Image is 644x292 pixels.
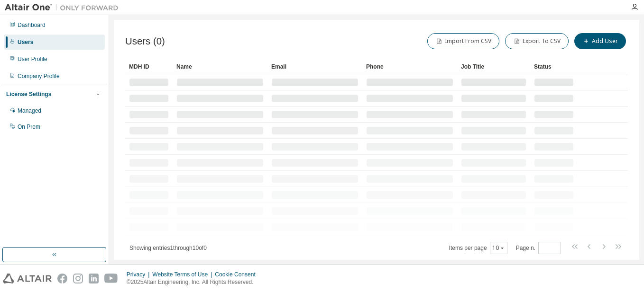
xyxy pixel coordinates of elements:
[104,274,118,283] img: youtube.svg
[18,38,33,46] div: Users
[516,242,561,254] span: Page n.
[89,274,99,283] img: linkedin.svg
[449,242,507,254] span: Items per page
[57,274,67,283] img: facebook.svg
[505,33,569,49] button: Export To CSV
[129,245,207,251] span: Showing entries 1 through 10 of 0
[18,72,60,80] div: Company Profile
[127,271,152,278] div: Privacy
[152,271,215,278] div: Website Terms of Use
[18,123,40,131] div: On Prem
[6,90,51,98] div: License Settings
[366,59,453,74] div: Phone
[271,59,359,74] div: Email
[18,21,46,29] div: Dashboard
[534,59,574,74] div: Status
[461,59,526,74] div: Job Title
[3,274,52,283] img: altair_logo.svg
[427,33,499,49] button: Import From CSV
[127,278,261,286] p: © 2025 Altair Engineering, Inc. All Rights Reserved.
[574,33,626,49] button: Add User
[5,3,123,12] img: Altair One
[176,59,264,74] div: Name
[492,244,505,252] button: 10
[129,59,169,74] div: MDH ID
[18,107,41,115] div: Managed
[73,274,83,283] img: instagram.svg
[215,271,261,278] div: Cookie Consent
[125,36,165,47] span: Users (0)
[18,55,47,63] div: User Profile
